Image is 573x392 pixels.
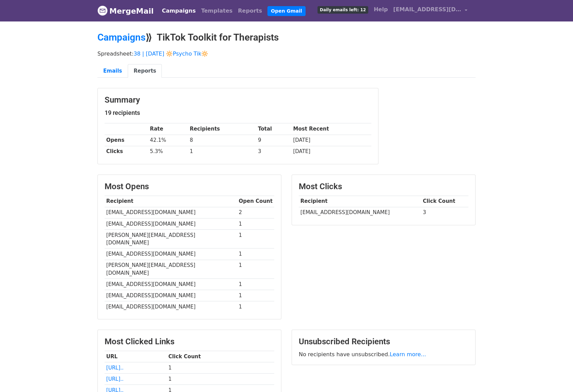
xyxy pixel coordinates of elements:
[299,196,421,207] th: Recipient
[237,260,274,279] td: 1
[159,4,198,18] a: Campaigns
[299,351,468,358] p: No recipients have unsubscribed.
[105,207,237,218] td: [EMAIL_ADDRESS][DOMAIN_NAME]
[256,146,291,157] td: 3
[188,146,256,157] td: 1
[267,6,305,16] a: Open Gmail
[237,301,274,313] td: 1
[237,229,274,248] td: 1
[105,337,274,347] h3: Most Clicked Links
[292,135,371,146] td: [DATE]
[237,207,274,218] td: 2
[390,3,470,19] a: [EMAIL_ADDRESS][DOMAIN_NAME]
[315,3,371,16] a: Daily emails left: 12
[235,4,265,18] a: Reports
[105,109,371,117] h5: 19 recipients
[128,64,162,78] a: Reports
[105,351,167,362] th: URL
[134,50,208,57] a: 38 | [DATE] 🔆Psycho Tik🔆
[106,376,124,382] a: [URL]..
[371,3,390,16] a: Help
[148,146,188,157] td: 5.3%
[105,196,237,207] th: Recipient
[105,290,237,301] td: [EMAIL_ADDRESS][DOMAIN_NAME]
[105,218,237,229] td: [EMAIL_ADDRESS][DOMAIN_NAME]
[97,5,108,16] img: MergeMail logo
[106,365,124,371] a: [URL]..
[393,5,461,14] span: [EMAIL_ADDRESS][DOMAIN_NAME]
[105,248,237,260] td: [EMAIL_ADDRESS][DOMAIN_NAME]
[105,135,148,146] th: Opens
[188,123,256,135] th: Recipients
[299,182,468,192] h3: Most Clicks
[105,229,237,248] td: [PERSON_NAME][EMAIL_ADDRESS][DOMAIN_NAME]
[421,196,468,207] th: Click Count
[97,32,145,43] a: Campaigns
[105,95,371,105] h3: Summary
[105,279,237,290] td: [EMAIL_ADDRESS][DOMAIN_NAME]
[167,362,274,374] td: 1
[292,123,371,135] th: Most Recent
[237,290,274,301] td: 1
[97,50,476,57] p: Spreadsheet:
[105,182,274,192] h3: Most Opens
[318,6,368,14] span: Daily emails left: 12
[237,196,274,207] th: Open Count
[105,260,237,279] td: [PERSON_NAME][EMAIL_ADDRESS][DOMAIN_NAME]
[105,146,148,157] th: Clicks
[390,351,426,358] a: Learn more...
[237,279,274,290] td: 1
[97,4,154,18] a: MergeMail
[198,4,235,18] a: Templates
[421,207,468,218] td: 3
[97,64,128,78] a: Emails
[167,374,274,385] td: 1
[292,146,371,157] td: [DATE]
[299,337,468,347] h3: Unsubscribed Recipients
[167,351,274,362] th: Click Count
[256,135,291,146] td: 9
[299,207,421,218] td: [EMAIL_ADDRESS][DOMAIN_NAME]
[256,123,291,135] th: Total
[148,135,188,146] td: 42.1%
[188,135,256,146] td: 8
[97,32,476,43] h2: ⟫ TikTok Toolkit for Therapists
[148,123,188,135] th: Rate
[237,218,274,229] td: 1
[105,301,237,313] td: [EMAIL_ADDRESS][DOMAIN_NAME]
[237,248,274,260] td: 1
